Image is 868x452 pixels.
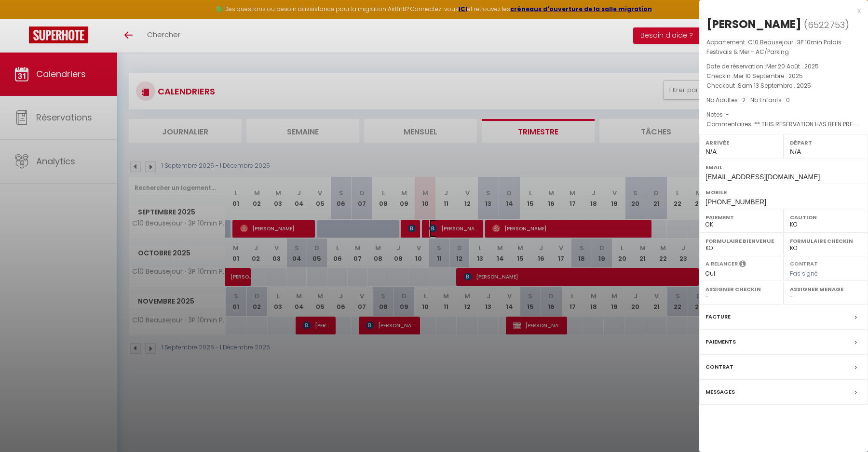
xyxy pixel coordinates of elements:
label: Assigner Checkin [705,284,777,294]
label: Arrivée [705,138,777,147]
label: Formulaire Bienvenue [705,236,777,246]
span: Mer 20 Août . 2025 [766,62,819,70]
label: Facture [705,312,731,322]
label: Messages [705,387,735,397]
div: [PERSON_NAME] [706,16,801,32]
label: Contrat [705,362,733,372]
p: Checkout : [706,81,861,91]
span: Pas signé [790,269,818,278]
label: Assigner Menage [790,284,862,294]
label: Caution [790,213,862,222]
span: [EMAIL_ADDRESS][DOMAIN_NAME] [705,173,820,181]
label: Contrat [790,260,818,266]
span: Nb Adultes : 2 - [706,96,790,104]
div: x [699,5,861,16]
p: Date de réservation : [706,62,861,71]
label: Email [705,162,862,172]
span: Nb Enfants : 0 [750,96,790,104]
label: Paiements [705,337,736,347]
span: Sam 13 Septembre . 2025 [738,81,811,90]
span: - [726,110,729,119]
label: Formulaire Checkin [790,236,862,246]
p: Checkin : [706,71,861,81]
span: [PHONE_NUMBER] [705,198,766,206]
span: 6522753 [808,19,845,31]
label: Mobile [705,187,862,197]
label: A relancer [705,260,738,268]
span: ( ) [804,18,849,31]
span: N/A [790,148,801,156]
label: Départ [790,138,862,147]
p: Notes : [706,110,861,120]
label: Paiement [705,213,777,222]
i: Sélectionner OUI si vous souhaiter envoyer les séquences de messages post-checkout [739,260,746,270]
span: C10 Beausejour · 3P 10min Palais Festivals & Mer - AC/Parking [706,38,841,56]
p: Appartement : [706,38,861,57]
span: Mer 10 Septembre . 2025 [733,72,803,80]
p: Commentaires : [706,120,861,129]
span: N/A [705,148,717,156]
